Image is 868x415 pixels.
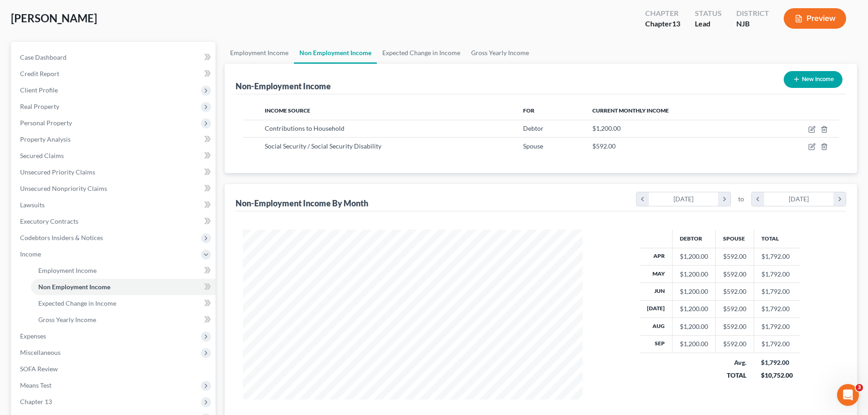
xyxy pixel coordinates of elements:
[640,265,673,282] th: May
[736,19,769,29] div: NJB
[680,339,708,348] div: $1,200.00
[31,295,216,312] a: Expected Change in Income
[20,70,59,77] span: Credit Report
[736,8,769,19] div: District
[20,348,61,356] span: Miscellaneous
[225,42,294,64] a: Employment Income
[715,230,754,248] th: Spouse
[761,371,793,380] div: $10,752.00
[38,299,116,307] span: Expected Change in Income
[754,283,800,300] td: $1,792.00
[523,107,534,114] span: For
[20,217,78,225] span: Executory Contracts
[645,8,680,19] div: Chapter
[723,339,746,348] div: $592.00
[680,322,708,331] div: $1,200.00
[13,361,216,377] a: SOFA Review
[761,358,793,367] div: $1,792.00
[680,270,708,279] div: $1,200.00
[11,11,97,25] span: [PERSON_NAME]
[680,252,708,261] div: $1,200.00
[738,195,744,204] span: to
[784,8,846,29] button: Preview
[294,42,377,64] a: Non Employment Income
[377,42,466,64] a: Expected Change in Income
[640,248,673,265] th: Apr
[20,152,64,159] span: Secured Claims
[592,124,621,132] span: $1,200.00
[723,322,746,331] div: $592.00
[718,192,730,206] i: chevron_right
[672,19,680,28] span: 13
[20,119,72,127] span: Personal Property
[31,262,216,279] a: Employment Income
[265,142,381,150] span: Social Security / Social Security Disability
[523,124,544,132] span: Debtor
[38,316,96,323] span: Gross Yearly Income
[754,318,800,335] td: $1,792.00
[752,192,764,206] i: chevron_left
[680,287,708,296] div: $1,200.00
[640,335,673,353] th: Sep
[723,358,746,367] div: Avg.
[523,142,543,150] span: Spouse
[13,180,216,197] a: Unsecured Nonpriority Claims
[20,250,41,258] span: Income
[723,371,746,380] div: TOTAL
[13,49,216,66] a: Case Dashboard
[31,312,216,328] a: Gross Yearly Income
[20,53,67,61] span: Case Dashboard
[723,287,746,296] div: $592.00
[13,213,216,230] a: Executory Contracts
[13,148,216,164] a: Secured Claims
[649,192,719,206] div: [DATE]
[38,283,110,291] span: Non Employment Income
[754,230,800,248] th: Total
[592,107,669,114] span: Current Monthly Income
[20,201,45,209] span: Lawsuits
[13,164,216,180] a: Unsecured Priority Claims
[265,124,344,132] span: Contributions to Household
[754,265,800,282] td: $1,792.00
[20,234,103,241] span: Codebtors Insiders & Notices
[20,332,46,340] span: Expenses
[856,384,863,391] span: 3
[640,300,673,318] th: [DATE]
[723,304,746,313] div: $592.00
[837,384,859,406] iframe: Intercom live chat
[20,135,71,143] span: Property Analysis
[833,192,846,206] i: chevron_right
[20,184,107,192] span: Unsecured Nonpriority Claims
[680,304,708,313] div: $1,200.00
[695,19,722,29] div: Lead
[20,381,51,389] span: Means Test
[672,230,715,248] th: Debtor
[265,107,310,114] span: Income Source
[695,8,722,19] div: Status
[754,248,800,265] td: $1,792.00
[640,318,673,335] th: Aug
[20,102,59,110] span: Real Property
[31,279,216,295] a: Non Employment Income
[236,198,368,209] div: Non-Employment Income By Month
[466,42,534,64] a: Gross Yearly Income
[640,283,673,300] th: Jun
[20,398,52,405] span: Chapter 13
[723,270,746,279] div: $592.00
[723,252,746,261] div: $592.00
[13,197,216,213] a: Lawsuits
[754,335,800,353] td: $1,792.00
[645,19,680,29] div: Chapter
[20,86,58,94] span: Client Profile
[20,365,58,373] span: SOFA Review
[784,71,842,88] button: New Income
[592,142,616,150] span: $592.00
[236,81,331,92] div: Non-Employment Income
[13,66,216,82] a: Credit Report
[764,192,834,206] div: [DATE]
[38,266,97,274] span: Employment Income
[13,131,216,148] a: Property Analysis
[754,300,800,318] td: $1,792.00
[20,168,95,176] span: Unsecured Priority Claims
[637,192,649,206] i: chevron_left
